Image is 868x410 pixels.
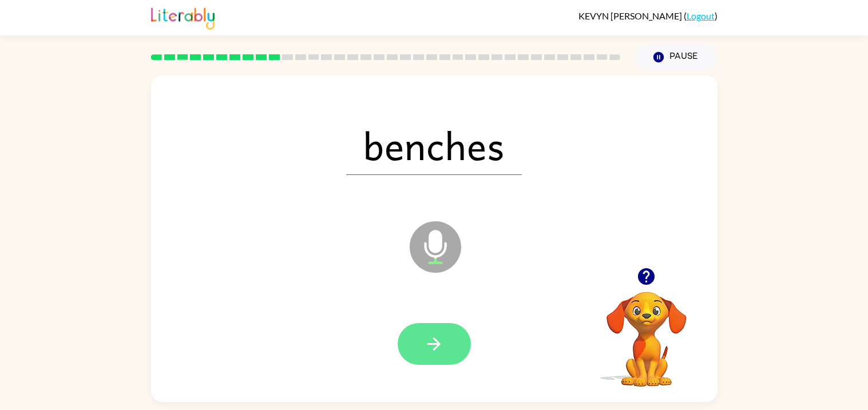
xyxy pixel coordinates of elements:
div: ( ) [578,10,718,21]
span: benches [346,116,522,175]
img: Literably [151,5,215,30]
span: KEVYN [PERSON_NAME] [578,10,684,21]
video: Your browser must support playing .mp4 files to use Literably. Please try using another browser. [589,274,704,388]
button: Pause [635,44,718,70]
a: Logout [687,10,715,21]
